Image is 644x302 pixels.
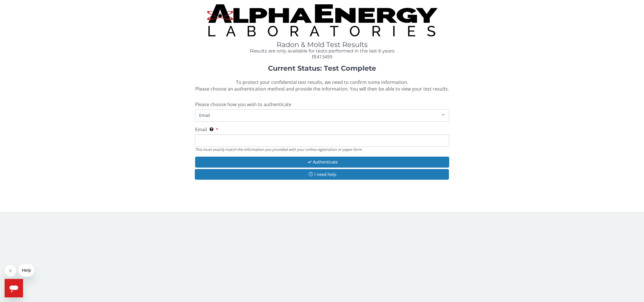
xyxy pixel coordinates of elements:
[195,169,449,180] button: I need help
[195,79,449,92] span: To protect your confidential test results, we need to confirm some information. Please choose an ...
[268,64,376,72] strong: Current Status: Test Complete
[5,279,23,297] iframe: Button to launch messaging window
[195,157,449,167] button: Authenticate
[312,54,332,60] span: FE413499
[195,126,207,133] span: Email
[195,147,449,152] div: This must exactly match the information you provided with your online registration or paper form.
[198,112,437,118] span: Email
[207,4,437,36] img: TightCrop.jpg
[195,101,291,108] span: Please choose how you wish to authenticate
[5,265,16,277] iframe: Close message
[18,264,34,277] iframe: Message from company
[195,41,449,48] h1: Radon & Mold Test Results
[195,48,449,54] h4: Results are only available for tests performed in the last 6 years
